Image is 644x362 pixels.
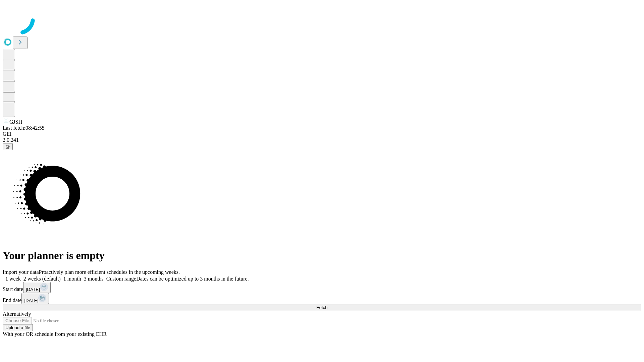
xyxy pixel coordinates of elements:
[21,293,49,304] button: [DATE]
[23,276,61,282] span: 2 weeks (default)
[3,269,39,275] span: Import your data
[63,276,81,282] span: 1 month
[9,119,22,125] span: GJSH
[316,305,327,310] span: Fetch
[3,131,641,137] div: GEI
[3,324,33,331] button: Upload a file
[39,269,180,275] span: Proactively plan more efficient schedules in the upcoming weeks.
[136,276,249,282] span: Dates can be optimized up to 3 months in the future.
[3,304,641,311] button: Fetch
[84,276,104,282] span: 3 months
[5,144,10,149] span: @
[3,331,107,337] span: With your OR schedule from your existing EHR
[3,293,641,304] div: End date
[3,249,641,262] h1: Your planner is empty
[106,276,136,282] span: Custom range
[3,125,45,131] span: Last fetch: 08:42:55
[3,282,641,293] div: Start date
[5,276,21,282] span: 1 week
[3,311,31,317] span: Alternatively
[3,137,641,143] div: 2.0.241
[24,298,38,303] span: [DATE]
[3,143,13,150] button: @
[23,282,51,293] button: [DATE]
[26,287,40,292] span: [DATE]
